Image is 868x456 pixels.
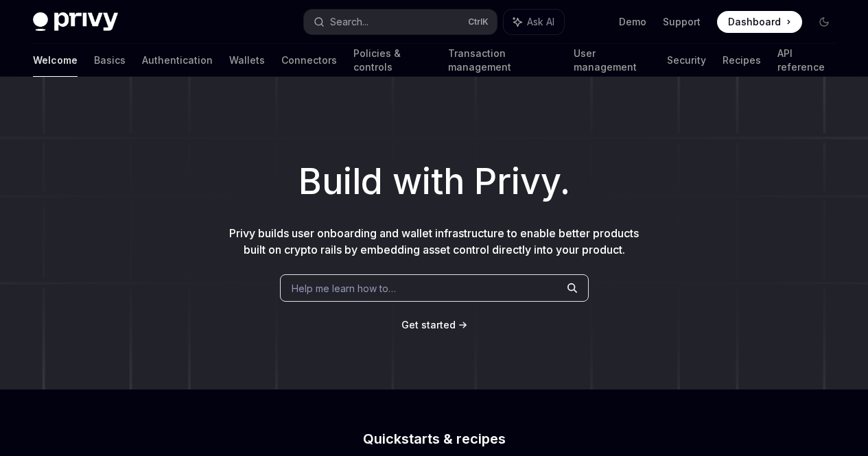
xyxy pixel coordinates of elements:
[723,44,761,77] a: Recipes
[401,318,456,332] a: Get started
[33,12,118,32] img: dark logo
[663,15,701,29] a: Support
[574,44,651,77] a: User management
[142,44,213,77] a: Authentication
[728,15,781,29] span: Dashboard
[193,432,676,446] h2: Quickstarts & recipes
[777,44,835,77] a: API reference
[292,281,396,296] span: Help me learn how to…
[468,16,489,27] span: Ctrl K
[229,44,265,77] a: Wallets
[353,44,432,77] a: Policies & controls
[619,15,646,29] a: Demo
[401,319,456,331] span: Get started
[281,44,337,77] a: Connectors
[330,14,368,30] div: Search...
[229,226,639,256] span: Privy builds user onboarding and wallet infrastructure to enable better products built on crypto ...
[504,10,564,34] button: Ask AI
[813,11,835,33] button: Toggle dark mode
[304,10,497,34] button: Search...CtrlK
[667,44,706,77] a: Security
[94,44,126,77] a: Basics
[22,155,846,208] h1: Build with Privy.
[717,11,802,33] a: Dashboard
[33,44,78,77] a: Welcome
[448,44,556,77] a: Transaction management
[527,15,554,29] span: Ask AI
